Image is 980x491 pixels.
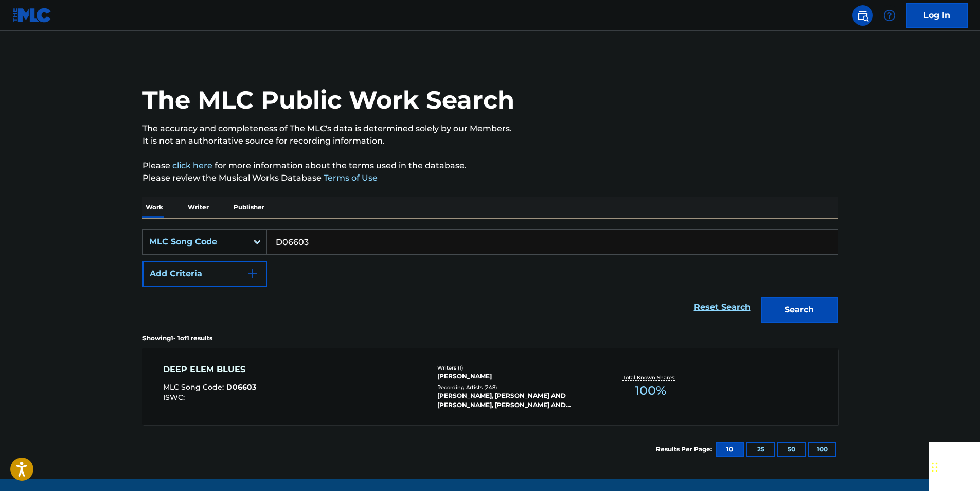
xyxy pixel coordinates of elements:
[852,5,873,26] a: Public Search
[929,442,980,491] iframe: Chat Widget
[689,296,756,319] a: Reset Search
[142,334,212,343] p: Showing 1 - 1 of 1 results
[185,197,212,218] p: Writer
[142,122,838,135] p: The accuracy and completeness of The MLC's data is determined solely by our Members.
[879,5,900,26] div: Help
[437,383,593,391] div: Recording Artists ( 248 )
[142,197,166,218] p: Work
[230,197,268,218] p: Publisher
[142,135,838,147] p: It is not an authoritative source for recording information.
[163,382,226,392] span: MLC Song Code :
[932,452,938,483] div: Drag
[857,9,869,22] img: search
[761,297,838,323] button: Search
[656,445,715,454] p: Results Per Page:
[437,364,593,372] div: Writers ( 1 )
[777,442,806,457] button: 50
[142,348,838,425] a: DEEP ELEM BLUESMLC Song Code:D06603ISWC:Writers (1)[PERSON_NAME]Recording Artists (248)[PERSON_NA...
[623,374,678,381] p: Total Known Shares:
[149,236,242,248] div: MLC Song Code
[142,172,838,184] p: Please review the Musical Works Database
[883,9,896,22] img: help
[142,160,838,172] p: Please for more information about the terms used in the database.
[12,8,52,23] img: MLC Logo
[142,261,267,287] button: Add Criteria
[437,372,593,381] div: [PERSON_NAME]
[172,161,212,170] a: click here
[226,382,256,392] span: D06603
[142,229,838,328] form: Search Form
[163,393,187,402] span: ISWC :
[163,363,256,376] div: DEEP ELEM BLUES
[746,442,775,457] button: 25
[906,3,968,28] a: Log In
[322,173,378,183] a: Terms of Use
[437,391,593,410] div: [PERSON_NAME], [PERSON_NAME] AND [PERSON_NAME], [PERSON_NAME] AND [PERSON_NAME], [PERSON_NAME], [...
[142,84,514,115] h1: The MLC Public Work Search
[716,442,744,457] button: 10
[635,381,666,400] span: 100 %
[808,442,836,457] button: 100
[246,268,259,280] img: 9d2ae6d4665cec9f34b9.svg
